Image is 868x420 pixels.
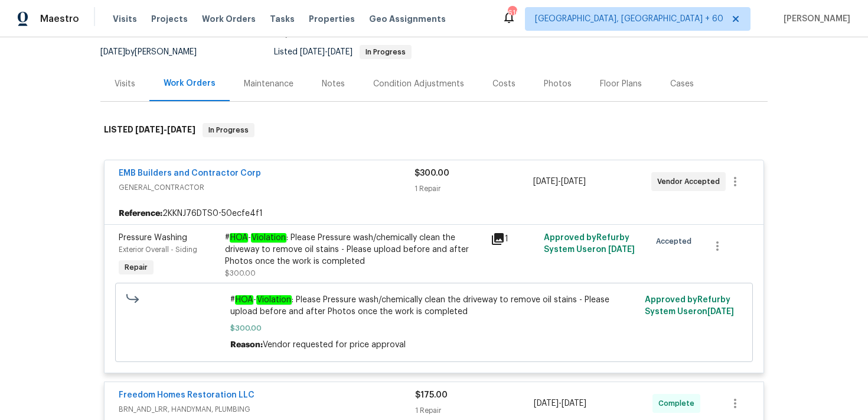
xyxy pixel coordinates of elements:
[100,111,768,149] div: LISTED [DATE]-[DATE]In Progress
[657,176,725,188] span: Vendor Accepted
[534,399,559,408] span: [DATE]
[40,13,79,25] span: Maestro
[373,78,464,90] div: Condition Adjustments
[202,13,256,25] span: Work Orders
[533,177,558,186] span: [DATE]
[167,125,195,134] span: [DATE]
[164,77,216,89] div: Work Orders
[544,78,572,90] div: Photos
[535,13,723,25] span: [GEOGRAPHIC_DATA], [GEOGRAPHIC_DATA] + 60
[369,13,446,25] span: Geo Assignments
[322,78,345,90] div: Notes
[135,125,164,134] span: [DATE]
[656,235,696,247] span: Accepted
[225,232,484,267] div: # - : Please Pressure wash/chemically clean the driveway to remove oil stains - Please upload bef...
[251,233,286,243] em: Violation
[119,234,187,242] span: Pressure Washing
[779,13,850,25] span: [PERSON_NAME]
[508,7,516,19] div: 616
[300,48,325,56] span: [DATE]
[263,341,406,349] span: Vendor requested for price approval
[491,232,537,246] div: 1
[119,182,415,193] span: GENERAL_CONTRACTOR
[300,48,353,56] span: -
[100,48,125,56] span: [DATE]
[230,341,263,349] span: Reason:
[119,208,162,219] b: Reference:
[120,261,152,273] span: Repair
[135,125,195,134] span: -
[309,13,355,25] span: Properties
[230,294,638,318] span: # - : Please Pressure wash/chemically clean the driveway to remove oil stains - Please upload bef...
[204,124,253,136] span: In Progress
[658,398,699,409] span: Complete
[119,169,261,177] a: EMB Builders and Contractor Corp
[119,391,254,399] a: Freedom Homes Restoration LLC
[415,183,533,195] div: 1 Repair
[670,78,694,90] div: Cases
[415,169,449,177] span: $300.00
[415,405,534,416] div: 1 Repair
[151,13,188,25] span: Projects
[707,308,734,316] span: [DATE]
[645,296,734,316] span: Approved by Refurby System User on
[235,295,253,305] em: HOA
[274,48,412,56] span: Listed
[534,398,586,409] span: -
[230,322,638,334] span: $300.00
[533,176,586,188] span: -
[561,177,586,186] span: [DATE]
[119,246,197,253] span: Exterior Overall - Siding
[492,78,515,90] div: Costs
[225,270,256,277] span: $300.00
[100,45,211,59] div: by [PERSON_NAME]
[244,78,293,90] div: Maintenance
[608,245,635,254] span: [DATE]
[562,399,586,408] span: [DATE]
[328,48,353,56] span: [DATE]
[115,78,135,90] div: Visits
[415,391,448,399] span: $175.00
[270,15,295,23] span: Tasks
[105,203,763,224] div: 2KKNJ76DTS0-50ecfe4f1
[256,295,292,305] em: Violation
[113,13,137,25] span: Visits
[230,233,248,243] em: HOA
[600,78,642,90] div: Floor Plans
[544,234,635,254] span: Approved by Refurby System User on
[119,403,415,415] span: BRN_AND_LRR, HANDYMAN, PLUMBING
[104,123,195,137] h6: LISTED
[361,49,410,56] span: In Progress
